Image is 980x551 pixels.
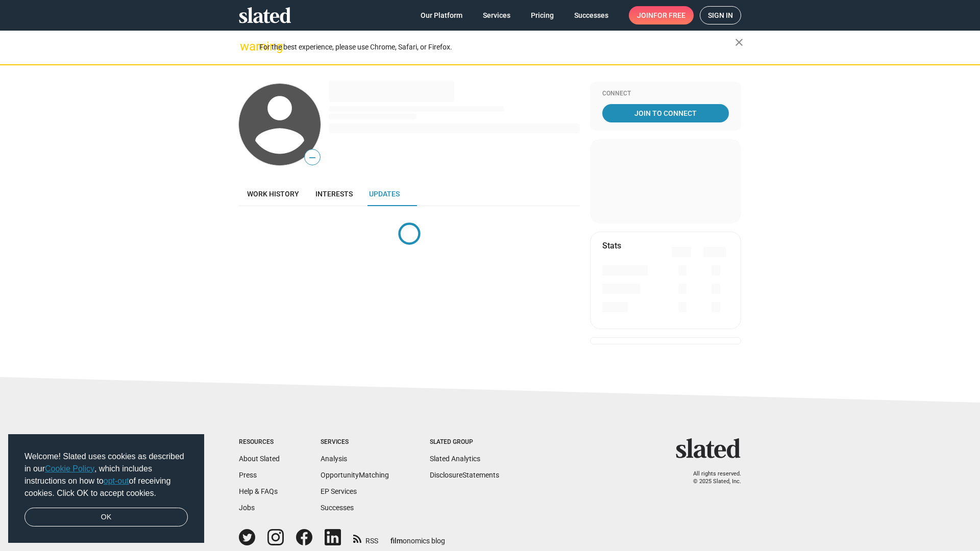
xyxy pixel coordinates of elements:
a: Joinfor free [629,6,694,24]
mat-card-title: Stats [602,240,621,251]
a: DisclosureStatements [430,471,499,479]
span: — [305,151,320,164]
mat-icon: warning [240,40,252,53]
div: For the best experience, please use Chrome, Safari, or Firefox. [259,40,735,54]
a: RSS [353,530,378,546]
div: Resources [239,438,280,446]
span: Interests [315,190,353,198]
span: Services [483,6,510,24]
span: film [390,537,403,545]
a: Jobs [239,504,255,512]
a: Work history [239,182,307,206]
a: Successes [566,6,617,24]
a: Pricing [523,6,562,24]
a: Sign in [700,6,741,24]
a: About Slated [239,455,280,463]
div: Services [321,438,389,446]
a: Analysis [321,455,347,463]
span: Pricing [531,6,554,24]
a: Slated Analytics [430,455,480,463]
a: Successes [321,504,354,512]
span: Work history [247,190,299,198]
div: Slated Group [430,438,499,446]
span: Our Platform [421,6,462,24]
span: Successes [574,6,608,24]
span: Welcome! Slated uses cookies as described in our , which includes instructions on how to of recei... [24,450,188,499]
div: cookieconsent [8,434,204,543]
a: Help & FAQs [239,487,278,495]
a: Press [239,471,257,479]
a: dismiss cookie message [24,508,188,527]
mat-icon: close [733,36,745,48]
a: Services [475,6,519,24]
div: Connect [602,90,729,98]
a: OpportunityMatching [321,471,389,479]
span: Join [637,6,685,24]
a: Updates [361,182,408,206]
a: Our Platform [412,6,471,24]
span: Sign in [708,7,733,24]
a: filmonomics blog [390,528,445,546]
p: All rights reserved. © 2025 Slated, Inc. [682,470,741,485]
a: Interests [307,182,361,206]
span: Updates [369,190,400,198]
a: Cookie Policy [45,464,94,473]
a: opt-out [104,477,129,485]
a: EP Services [321,487,357,495]
a: Join To Connect [602,104,729,122]
span: Join To Connect [604,104,727,122]
span: for free [653,6,685,24]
